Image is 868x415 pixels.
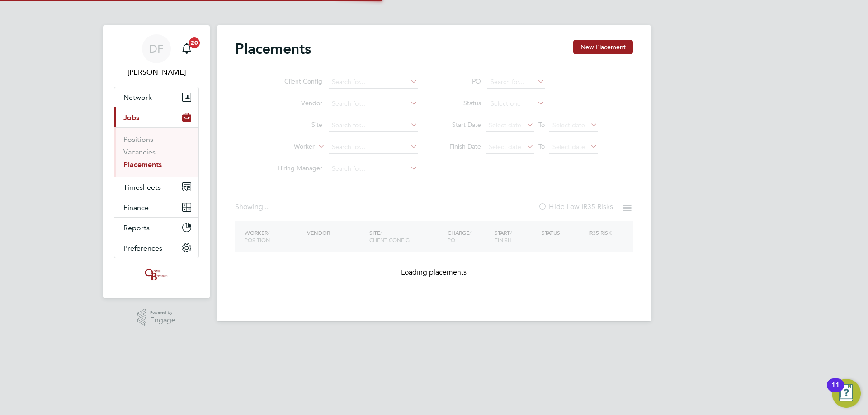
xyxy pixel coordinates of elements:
[235,202,270,212] div: Showing
[178,34,196,63] a: 20
[831,385,840,397] div: 11
[123,93,152,102] span: Network
[114,127,198,177] div: Jobs
[137,309,176,326] a: Powered byEngage
[832,379,861,408] button: Open Resource Center, 11 new notifications
[123,113,139,122] span: Jobs
[114,218,198,238] button: Reports
[143,267,170,282] img: oneillandbrennan-logo-retina.png
[114,87,198,107] button: Network
[123,160,162,169] a: Placements
[123,244,162,252] span: Preferences
[235,40,311,58] h2: Placements
[149,43,164,55] span: DF
[573,40,633,54] button: New Placement
[114,107,198,127] button: Jobs
[123,183,161,191] span: Timesheets
[114,34,199,78] a: DF[PERSON_NAME]
[538,202,613,211] label: Hide Low IR35 Risks
[123,135,153,144] a: Positions
[114,67,199,78] span: Dan Fry
[123,224,150,232] span: Reports
[114,238,198,258] button: Preferences
[114,197,198,217] button: Finance
[103,25,210,298] nav: Main navigation
[263,202,269,211] span: ...
[150,309,175,317] span: Powered by
[114,267,199,282] a: Go to home page
[114,177,198,197] button: Timesheets
[189,37,200,48] span: 20
[123,148,156,156] a: Vacancies
[150,317,175,324] span: Engage
[123,203,149,212] span: Finance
